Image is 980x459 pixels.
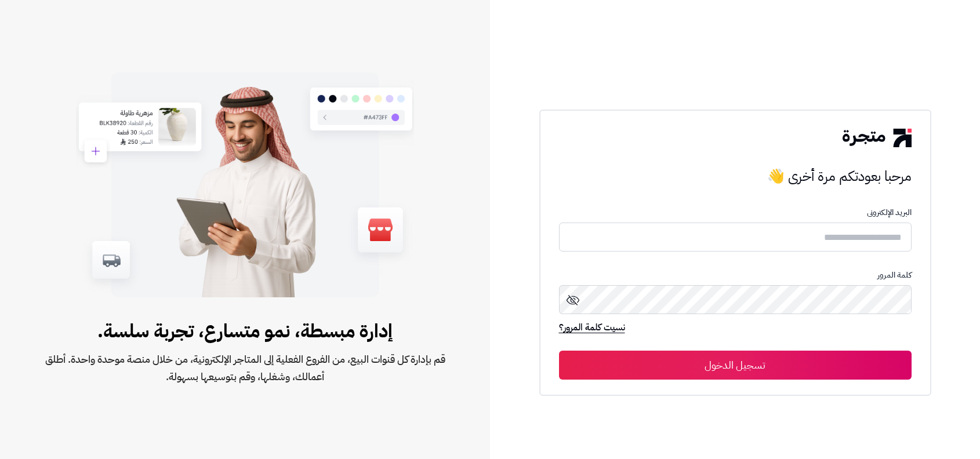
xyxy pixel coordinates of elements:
img: logo-2.png [843,129,911,147]
p: البريد الإلكترونى [559,208,912,217]
span: قم بإدارة كل قنوات البيع، من الفروع الفعلية إلى المتاجر الإلكترونية، من خلال منصة موحدة واحدة. أط... [37,351,453,385]
p: كلمة المرور [559,271,912,280]
a: نسيت كلمة المرور؟ [559,320,625,337]
button: تسجيل الدخول [559,351,912,380]
span: إدارة مبسطة، نمو متسارع، تجربة سلسة. [37,317,453,345]
h3: مرحبا بعودتكم مرة أخرى 👋 [559,165,912,188]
